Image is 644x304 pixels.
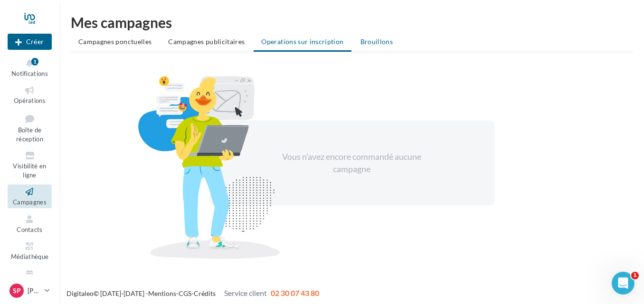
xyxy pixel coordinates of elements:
a: Contacts [8,212,52,235]
span: Visibilité en ligne [13,162,46,179]
span: Notifications [11,70,48,77]
a: Médiathèque [8,239,52,262]
span: Contacts [17,226,43,233]
a: Opérations [8,83,52,106]
span: 1 [631,272,639,279]
span: Campagnes ponctuelles [78,37,152,46]
span: Sp [13,286,21,295]
span: Médiathèque [11,253,49,260]
button: Notifications 1 [8,56,52,79]
a: Calendrier [8,267,52,290]
span: © [DATE]-[DATE] - - - [66,289,319,297]
span: Campagnes [13,198,47,206]
a: Boîte de réception [8,111,52,145]
a: Crédits [194,289,216,297]
span: 02 30 07 43 80 [271,288,319,297]
div: Nouvelle campagne [8,34,52,50]
span: Brouillons [360,37,393,46]
a: Campagnes [8,184,52,208]
span: Campagnes publicitaires [168,37,245,46]
a: Digitaleo [66,289,94,297]
p: [PERSON_NAME] [28,286,41,295]
a: Sp [PERSON_NAME] [8,282,52,300]
iframe: Intercom live chat [612,272,635,295]
a: Visibilité en ligne [8,148,52,181]
button: Créer [8,34,52,50]
div: 1 [31,58,38,65]
span: Service client [224,288,267,297]
a: CGS [179,289,191,297]
a: Mentions [148,289,176,297]
span: Boîte de réception [16,126,43,143]
div: Vous n'avez encore commandé aucune campagne [270,151,434,175]
div: Mes campagnes [71,15,633,29]
span: Opérations [14,97,46,104]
